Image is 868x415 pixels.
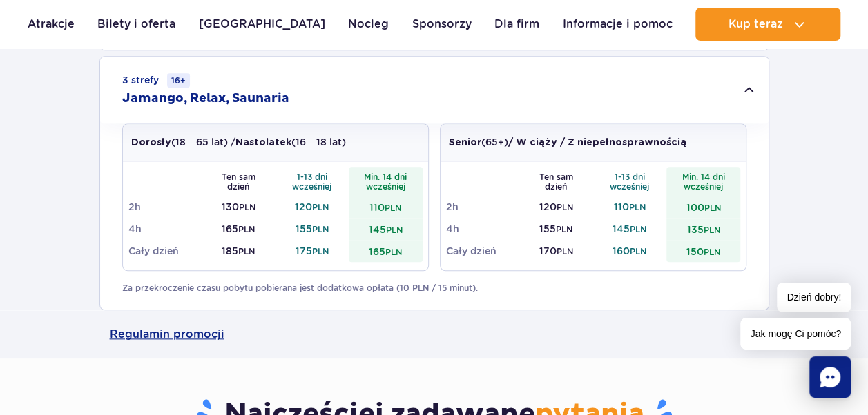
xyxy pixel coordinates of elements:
[777,283,851,312] span: Dzień dobry!
[593,167,667,196] th: 1-13 dni wcześniej
[199,8,325,41] a: [GEOGRAPHIC_DATA]
[202,218,276,240] td: 165
[593,240,667,262] td: 160
[385,203,401,213] small: PLN
[202,167,276,196] th: Ten sam dzień
[312,224,329,234] small: PLN
[593,218,667,240] td: 145
[695,8,840,41] button: Kup teraz
[412,8,472,41] a: Sponsorzy
[276,240,349,262] td: 175
[235,138,291,148] strong: Nastolatek
[809,356,851,398] div: Chat
[557,246,573,256] small: PLN
[349,167,423,196] th: Min. 14 dni wcześniej
[703,225,720,235] small: PLN
[519,218,593,240] td: 155
[276,218,349,240] td: 155
[28,8,75,41] a: Atrakcje
[122,73,190,88] small: 3 strefy
[122,282,746,294] p: Za przekroczenie czasu pobytu pobierana jest dodatkowa opłata (10 PLN / 15 minut).
[446,240,520,262] td: Cały dzień
[666,240,740,262] td: 150
[122,90,289,107] h2: Jamango, Relax, Saunaria
[728,18,782,30] span: Kup teraz
[110,310,759,358] a: Regulamin promocji
[494,8,539,41] a: Dla firm
[519,167,593,196] th: Ten sam dzień
[666,167,740,196] th: Min. 14 dni wcześniej
[239,202,255,212] small: PLN
[202,196,276,218] td: 130
[508,138,686,148] strong: / W ciąży / Z niepełnosprawnością
[97,8,175,41] a: Bilety i oferta
[449,135,686,150] p: (65+)
[128,240,202,262] td: Cały dzień
[312,202,329,212] small: PLN
[449,138,481,148] strong: Senior
[128,196,202,218] td: 2h
[128,218,202,240] td: 4h
[167,73,190,88] small: 16+
[276,167,349,196] th: 1-13 dni wcześniej
[446,218,520,240] td: 4h
[630,246,646,256] small: PLN
[704,203,720,213] small: PLN
[519,240,593,262] td: 170
[312,246,329,256] small: PLN
[630,224,646,234] small: PLN
[704,247,720,257] small: PLN
[563,8,673,41] a: Informacje i pomoc
[386,225,403,235] small: PLN
[276,196,349,218] td: 120
[629,202,646,212] small: PLN
[666,218,740,240] td: 135
[446,196,520,218] td: 2h
[238,246,255,256] small: PLN
[131,138,171,148] strong: Dorosły
[238,224,255,234] small: PLN
[349,196,423,218] td: 110
[593,196,667,218] td: 110
[348,8,389,41] a: Nocleg
[202,240,276,262] td: 185
[519,196,593,218] td: 120
[556,224,572,234] small: PLN
[131,135,346,150] p: (18 – 65 lat) / (16 – 18 lat)
[385,247,402,257] small: PLN
[740,318,851,350] span: Jak mogę Ci pomóc?
[349,240,423,262] td: 165
[666,196,740,218] td: 100
[349,218,423,240] td: 145
[557,202,573,212] small: PLN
